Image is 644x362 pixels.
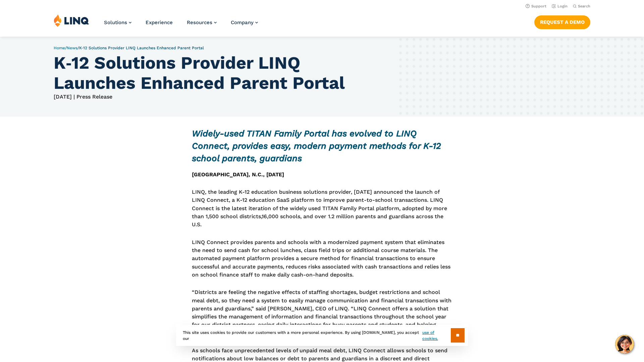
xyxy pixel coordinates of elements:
nav: Primary Navigation [104,14,258,36]
strong: [GEOGRAPHIC_DATA], N.C., [DATE] [192,171,284,178]
a: Experience [146,19,173,25]
em: Widely-used TITAN Family Portal has evolved to LINQ Connect, provides easy, modern payment method... [192,128,441,163]
a: Support [526,4,546,8]
h1: K‑12 Solutions Provider LINQ Launches Enhanced Parent Portal [54,53,376,93]
a: use of cookies. [422,329,451,342]
p: “Districts are feeling the negative effects of staffing shortages, budget restrictions and school... [192,288,452,337]
a: Login [552,4,568,8]
p: LINQ Connect provides parents and schools with a modernized payment system that eliminates the ne... [192,238,452,279]
a: Company [231,19,258,25]
span: Solutions [104,19,127,25]
a: Resources [187,19,217,25]
nav: Button Navigation [534,14,590,29]
span: / / [54,46,204,50]
span: K‑12 Solutions Provider LINQ Launches Enhanced Parent Portal [79,46,204,50]
span: Search [578,4,590,8]
button: Hello, have a question? Let’s chat. [615,335,634,354]
a: News [67,46,77,50]
a: Request a Demo [534,15,590,29]
span: Resources [187,19,212,25]
div: This site uses cookies to provide our customers with a more personal experience. By using [DOMAIN... [176,325,468,346]
a: Home [54,46,65,50]
p: LINQ, the leading K-12 education business solutions provider, [DATE] announced the launch of LINQ... [192,188,452,229]
span: Company [231,19,254,25]
img: LINQ | K‑12 Software [54,14,89,27]
a: Solutions [104,19,131,25]
div: [DATE] | Press Release [54,53,376,101]
button: Open Search Bar [573,4,590,9]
